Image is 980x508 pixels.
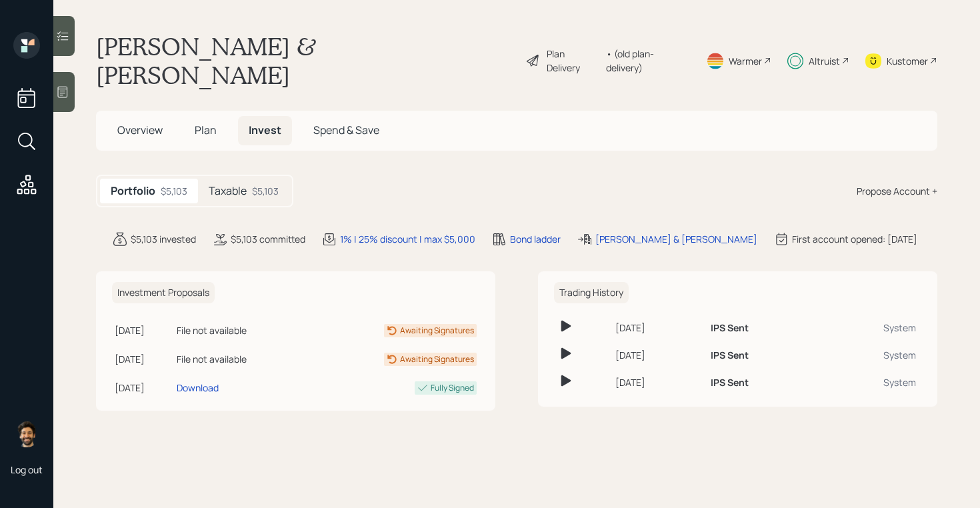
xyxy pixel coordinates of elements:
[313,123,379,137] span: Spend & Save
[711,323,749,334] h6: IPS Sent
[231,232,305,246] div: $5,103 committed
[115,381,171,395] div: [DATE]
[161,184,187,198] div: $5,103
[177,323,304,337] div: File not available
[400,353,474,365] div: Awaiting Signatures
[547,47,599,75] div: Plan Delivery
[825,375,916,389] div: System
[96,32,515,89] h1: [PERSON_NAME] & [PERSON_NAME]
[825,321,916,335] div: System
[792,232,917,246] div: First account opened: [DATE]
[809,54,840,68] div: Altruist
[249,123,281,137] span: Invest
[11,463,43,476] div: Log out
[131,232,196,246] div: $5,103 invested
[400,325,474,337] div: Awaiting Signatures
[615,348,700,362] div: [DATE]
[177,381,219,395] div: Download
[606,47,690,75] div: • (old plan-delivery)
[252,184,279,198] div: $5,103
[711,350,749,361] h6: IPS Sent
[112,282,215,304] h6: Investment Proposals
[117,123,163,137] span: Overview
[615,321,700,335] div: [DATE]
[115,323,171,337] div: [DATE]
[340,232,475,246] div: 1% | 25% discount | max $5,000
[115,352,171,366] div: [DATE]
[111,185,155,197] h5: Portfolio
[510,232,561,246] div: Bond ladder
[615,375,700,389] div: [DATE]
[13,421,40,447] img: eric-schwartz-headshot.png
[209,185,247,197] h5: Taxable
[595,232,757,246] div: [PERSON_NAME] & [PERSON_NAME]
[825,348,916,362] div: System
[857,184,937,198] div: Propose Account +
[729,54,762,68] div: Warmer
[195,123,217,137] span: Plan
[177,352,304,366] div: File not available
[554,282,629,304] h6: Trading History
[431,382,474,394] div: Fully Signed
[887,54,928,68] div: Kustomer
[711,377,749,389] h6: IPS Sent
